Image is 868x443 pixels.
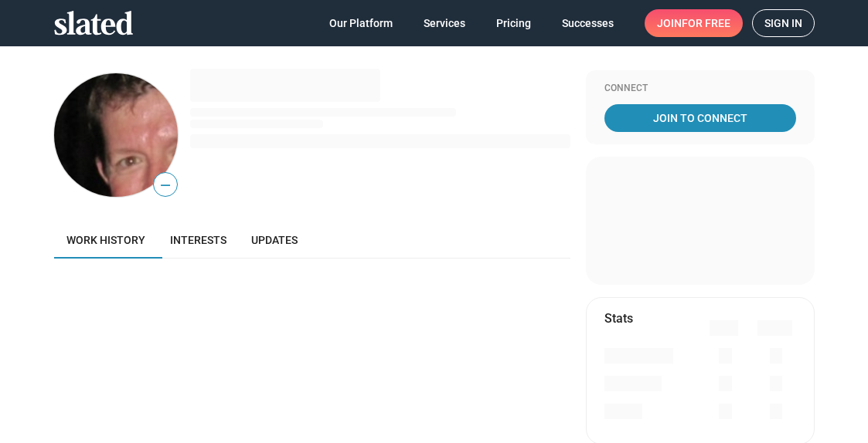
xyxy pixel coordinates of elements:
span: Our Platform [329,9,393,37]
span: for free [682,9,730,37]
a: Updates [239,221,310,259]
span: Pricing [496,9,531,37]
span: Work history [66,234,145,246]
span: Sign in [764,10,802,36]
a: Work history [54,221,158,259]
a: Services [411,9,478,37]
mat-card-title: Stats [604,310,633,326]
a: Join To Connect [604,104,796,132]
a: Pricing [484,9,543,37]
a: Interests [158,221,239,259]
a: Our Platform [317,9,405,37]
a: Joinfor free [645,9,743,37]
div: Connect [604,83,796,95]
span: Successes [562,9,614,37]
span: Join To Connect [608,104,793,132]
span: Updates [251,234,298,246]
a: Sign in [752,9,815,37]
span: Services [424,9,465,37]
a: Successes [550,9,626,37]
span: Interests [170,234,226,246]
span: — [154,175,177,195]
span: Join [657,9,730,37]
